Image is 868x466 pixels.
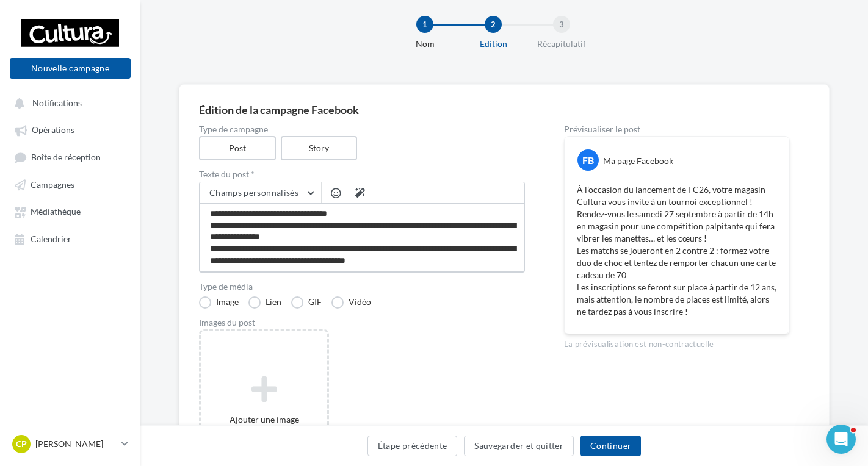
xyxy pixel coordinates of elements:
[16,438,27,450] span: CP
[7,91,128,113] button: Notifications
[564,125,790,134] div: Prévisualiser le post
[32,125,74,135] span: Opérations
[200,182,321,203] button: Champs personnalisés
[7,228,133,249] a: Calendrier
[485,16,502,33] div: 2
[209,187,298,198] span: Champs personnalisés
[454,38,532,50] div: Edition
[577,149,599,171] div: FB
[386,38,464,50] div: Nom
[580,436,641,456] button: Continuer
[32,98,82,108] span: Notifications
[199,318,525,327] div: Images du post
[7,146,133,168] a: Boîte de réception
[10,58,131,79] button: Nouvelle campagne
[199,136,276,160] label: Post
[416,16,433,33] div: 1
[248,296,281,309] label: Lien
[31,152,101,162] span: Boîte de réception
[7,200,133,222] a: Médiathèque
[31,234,71,244] span: Calendrier
[826,425,856,454] iframe: Intercom live chat
[199,282,525,291] label: Type de média
[553,16,570,33] div: 3
[199,125,525,134] label: Type de campagne
[331,296,371,309] label: Vidéo
[199,170,525,179] label: Texte du post *
[291,296,322,309] label: GIF
[35,438,117,450] p: [PERSON_NAME]
[31,207,81,217] span: Médiathèque
[577,184,777,318] p: À l’occasion du lancement de FC26, votre magasin Cultura vous invite à un tournoi exceptionnel ! ...
[564,334,790,350] div: La prévisualisation est non-contractuelle
[523,38,601,50] div: Récapitulatif
[31,179,74,190] span: Campagnes
[10,432,131,456] a: CP [PERSON_NAME]
[464,436,574,456] button: Sauvegarder et quitter
[281,136,358,160] label: Story
[199,296,239,309] label: Image
[199,104,809,115] div: Édition de la campagne Facebook
[603,155,673,167] div: Ma page Facebook
[367,436,458,456] button: Étape précédente
[7,118,133,140] a: Opérations
[7,173,133,195] a: Campagnes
